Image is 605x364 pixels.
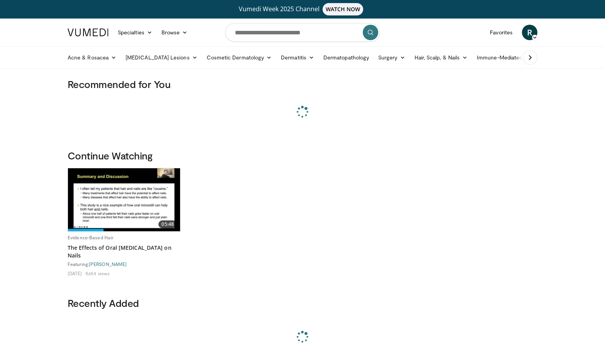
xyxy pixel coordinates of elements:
[323,3,364,15] span: WATCH NOW
[113,25,157,40] a: Specialties
[68,261,180,267] div: Featuring:
[319,50,374,65] a: Dermatopathology
[85,270,110,276] li: 9,654 views
[225,23,380,42] input: Search topics, interventions
[68,244,180,259] a: The Effects of Oral [MEDICAL_DATA] on Nails
[121,50,202,65] a: [MEDICAL_DATA] Lesions
[68,297,537,309] h3: Recently Added
[276,50,319,65] a: Dermatitis
[89,261,127,267] a: [PERSON_NAME]
[485,25,517,40] a: Favorites
[68,168,180,231] img: 55e8f689-9f13-4156-9bbf-8a5cd52332a5.620x360_q85_upscale.jpg
[472,50,535,65] a: Immune-Mediated
[68,234,114,241] a: Evidence-Based Hair
[410,50,472,65] a: Hair, Scalp, & Nails
[69,3,536,15] a: Vumedi Week 2025 ChannelWATCH NOW
[68,168,180,231] a: 05:48
[157,25,192,40] a: Browse
[158,220,177,228] span: 05:48
[522,25,537,40] a: R
[374,50,410,65] a: Surgery
[68,78,537,90] h3: Recommended for You
[68,270,84,276] li: [DATE]
[68,149,537,162] h3: Continue Watching
[63,50,121,65] a: Acne & Rosacea
[68,29,109,36] img: VuMedi Logo
[202,50,276,65] a: Cosmetic Dermatology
